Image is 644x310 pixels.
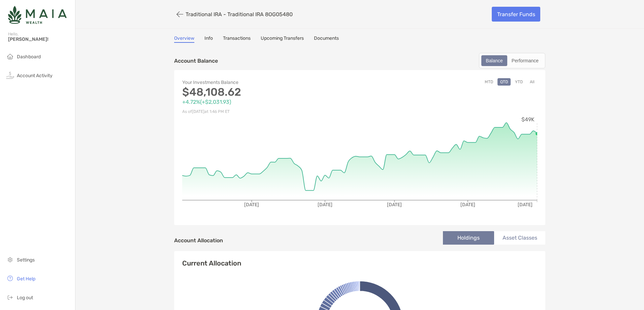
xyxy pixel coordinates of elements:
span: Settings [17,257,35,263]
li: Asset Classes [494,231,545,245]
div: Balance [482,56,507,65]
tspan: [DATE] [318,202,332,208]
button: All [527,78,537,86]
tspan: $49K [521,116,535,123]
span: [PERSON_NAME]! [8,36,71,42]
button: QTD [497,78,511,86]
a: Transactions [223,35,251,43]
img: Zoe Logo [8,3,67,27]
a: Documents [314,35,339,43]
div: Performance [508,56,542,65]
a: Transfer Funds [492,7,540,22]
img: get-help icon [6,274,14,282]
li: Holdings [443,231,494,245]
img: settings icon [6,255,14,263]
h4: Account Allocation [174,237,223,244]
p: $48,108.62 [182,88,360,96]
p: Your Investments Balance [182,78,360,87]
h4: Current Allocation [182,259,241,267]
a: Overview [174,35,194,43]
tspan: [DATE] [460,202,475,208]
p: Account Balance [174,57,218,65]
p: Traditional IRA - Traditional IRA 8OG05480 [186,11,293,18]
tspan: [DATE] [387,202,402,208]
tspan: [DATE] [518,202,533,208]
tspan: [DATE] [244,202,259,208]
img: logout icon [6,293,14,301]
button: YTD [512,78,525,86]
p: +4.72% ( +$2,031.93 ) [182,98,360,106]
span: Log out [17,295,33,301]
a: Info [204,35,213,43]
p: As of [DATE] at 1:46 PM ET [182,107,360,116]
div: segmented control [479,53,545,68]
span: Account Activity [17,73,53,79]
span: Dashboard [17,54,41,60]
a: Upcoming Transfers [261,35,304,43]
button: MTD [482,78,496,86]
span: Get Help [17,276,35,282]
img: household icon [6,52,14,60]
img: activity icon [6,71,14,79]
